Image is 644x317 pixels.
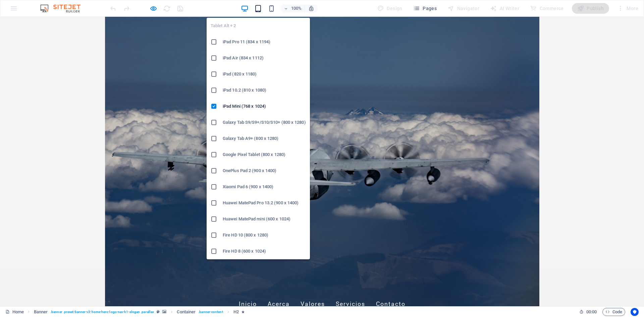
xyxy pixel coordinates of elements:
[223,38,306,46] h6: iPad Pro 11 (834 x 1194)
[223,247,306,255] h6: Fire HD 8 (600 x 1024)
[50,308,154,316] span: . banner .preset-banner-v3-home-hero-logo-nav-h1-slogan .parallax
[268,279,290,296] a: Acerca
[591,309,592,314] span: :
[34,308,48,316] span: Click to select. Double-click to edit
[301,279,325,296] a: Valores
[413,5,437,12] span: Pages
[411,3,439,14] button: Pages
[376,279,406,296] a: Contacto
[198,308,223,316] span: . banner-content
[375,3,405,14] div: Design (Ctrl+Alt+Y)
[223,215,306,223] h6: Huawei MatePad mini (600 x 1024)
[39,4,89,12] img: Editor Logo
[605,308,622,316] span: Code
[223,167,306,175] h6: OnePlus Pad 2 (900 x 1400)
[223,70,306,78] h6: iPad (820 x 1180)
[223,151,306,159] h6: Google Pixel Tablet (800 x 1280)
[233,308,239,316] span: Click to select. Double-click to edit
[34,308,245,316] nav: breadcrumb
[162,310,166,314] i: This element contains a background
[223,102,306,110] h6: iPad Mini (768 x 1024)
[579,308,597,316] h6: Session time
[291,4,302,12] h6: 100%
[223,231,306,239] h6: Fire HD 10 (800 x 1280)
[223,118,306,126] h6: Galaxy Tab S9/S9+/S10/S10+ (800 x 1280)
[223,199,306,207] h6: Huawei MatePad Pro 13.2 (900 x 1400)
[602,308,625,316] button: Code
[157,310,160,314] i: This element is a customizable preset
[241,310,245,314] i: Element contains an animation
[223,54,306,62] h6: iPad Air (834 x 1112)
[631,308,639,316] button: Usercentrics
[223,183,306,191] h6: Xiaomi Pad 6 (900 x 1400)
[223,135,306,143] h6: Galaxy Tab A9+ (800 x 1280)
[281,4,305,12] button: 100%
[586,308,597,316] span: 00 00
[308,5,314,11] i: On resize automatically adjust zoom level to fit chosen device.
[223,86,306,94] h6: iPad 10.2 (810 x 1080)
[336,279,365,296] a: Servicios
[5,308,24,316] a: Click to cancel selection. Double-click to open Pages
[239,279,257,296] a: Inicio
[177,308,196,316] span: Click to select. Double-click to edit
